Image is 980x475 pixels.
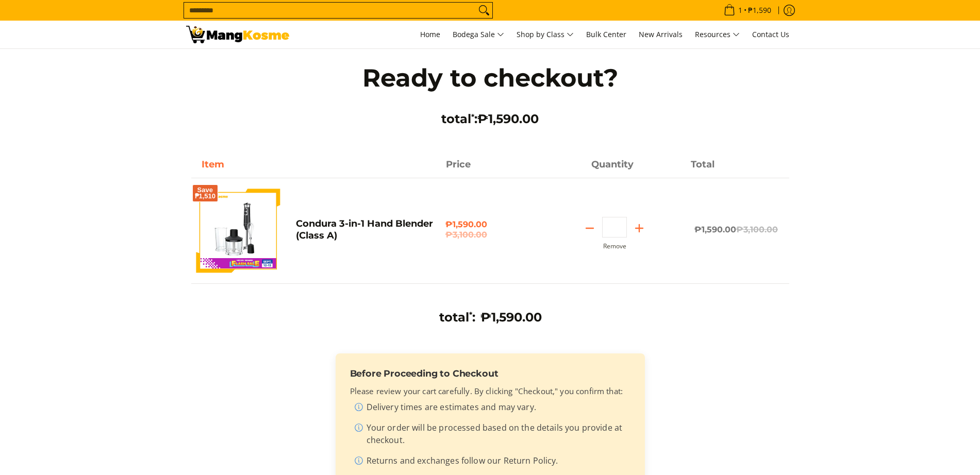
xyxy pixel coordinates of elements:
a: Bulk Center [581,21,632,48]
span: ₱1,590.00 [694,225,778,234]
span: Shop by Class [517,28,574,41]
span: Contact Us [752,29,789,39]
span: ₱1,590.00 [445,219,535,240]
div: Please review your cart carefully. By clicking "Checkout," you confirm that: [350,385,630,471]
a: New Arrivals [634,21,688,48]
h3: total : [341,111,640,127]
span: • [721,5,774,16]
span: Bulk Center [586,29,626,39]
a: Home [415,21,445,48]
span: Save ₱1,510 [195,187,216,199]
del: ₱3,100.00 [445,230,535,240]
button: Add [627,220,652,236]
span: ₱1,590 [746,7,773,14]
span: Resources [695,28,740,41]
h1: Ready to checkout? [341,62,640,93]
li: Delivery times are estimates and may vary. [354,401,630,417]
a: Shop by Class [511,21,579,48]
span: Bodega Sale [453,28,504,41]
a: Contact Us [747,21,794,48]
nav: Main Menu [300,21,794,48]
a: Resources [690,21,745,48]
button: Subtract [577,220,602,236]
button: Remove [603,243,626,250]
a: Condura 3-in-1 Hand Blender (Class A) [296,218,433,241]
span: ₱1,590.00 [477,111,539,126]
span: 1 [737,7,744,14]
span: ₱1,590.00 [480,310,542,325]
h3: Before Proceeding to Checkout [350,368,630,379]
li: Your order will be processed based on the details you provide at checkout. [354,421,630,450]
a: Bodega Sale [447,21,509,48]
span: Home [420,29,440,39]
h3: total : [439,310,475,325]
span: New Arrivals [639,29,683,39]
li: Returns and exchanges follow our Return Policy. [354,454,630,471]
del: ₱3,100.00 [736,225,778,234]
img: Default Title Condura 3-in-1 Hand Blender (Class A) [196,189,280,273]
button: Search [476,3,492,18]
img: Your Shopping Cart | Mang Kosme [186,26,289,43]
